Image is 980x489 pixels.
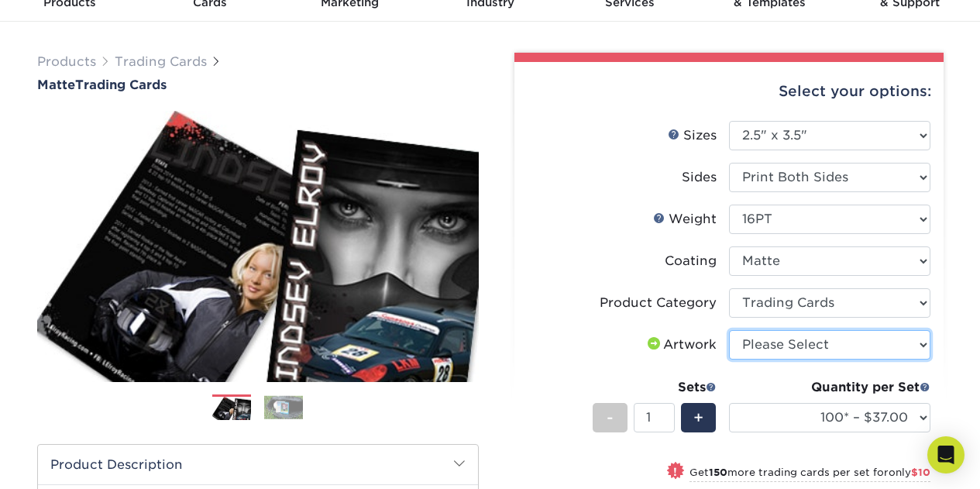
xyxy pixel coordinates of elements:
[37,94,479,399] img: Matte 01
[653,210,717,229] div: Weight
[911,467,930,478] span: $10
[673,463,677,480] span: !
[889,467,930,478] span: only
[527,62,931,121] div: Select your options:
[729,378,930,397] div: Quantity per Set
[593,378,717,397] div: Sets
[212,395,251,422] img: Trading Cards 01
[38,445,478,484] h2: Product Description
[37,77,479,92] a: MatteTrading Cards
[665,252,717,270] div: Coating
[682,168,717,187] div: Sides
[607,406,614,429] span: -
[37,54,96,69] a: Products
[668,126,717,145] div: Sizes
[645,336,717,354] div: Artwork
[709,467,727,478] strong: 150
[264,395,303,419] img: Trading Cards 02
[927,436,965,474] div: Open Intercom Messenger
[689,467,930,482] small: Get more trading cards per set for
[37,77,479,92] h1: Trading Cards
[37,77,75,92] span: Matte
[693,406,703,429] span: +
[600,294,717,312] div: Product Category
[115,54,207,69] a: Trading Cards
